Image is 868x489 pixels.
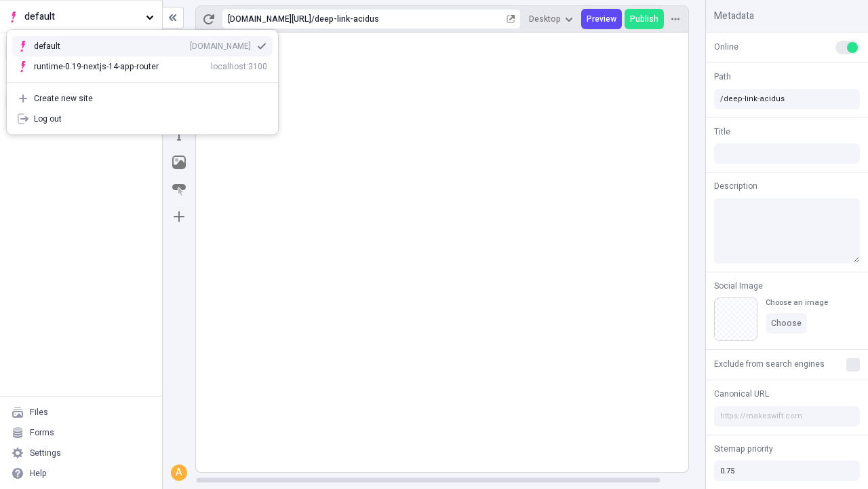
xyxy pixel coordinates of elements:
button: Publish [625,9,664,29]
span: Choose [771,318,802,329]
div: Settings [30,448,61,458]
button: Choose [766,313,807,333]
span: Exclude from search engines [714,358,825,370]
div: default [34,41,81,52]
div: [DOMAIN_NAME] [190,41,251,52]
span: Title [714,126,730,138]
span: Online [714,41,738,53]
div: Files [30,407,48,418]
div: [URL][DOMAIN_NAME] [228,14,311,24]
button: Desktop [524,9,578,29]
span: Path [714,71,731,83]
button: Button [167,177,191,202]
button: Image [167,150,191,175]
div: / [311,14,315,24]
span: default [24,10,140,24]
div: localhost:3100 [211,61,267,72]
div: deep-link-acidus [315,14,504,24]
div: Choose an image [766,297,828,308]
div: runtime-0.19-nextjs-14-app-router [34,61,159,72]
span: Social Image [714,280,763,292]
span: Preview [587,14,616,24]
div: A [172,466,186,479]
div: Suggestions [7,31,278,82]
span: Canonical URL [714,388,769,400]
div: Forms [30,427,54,438]
span: Description [714,180,757,192]
div: Help [30,468,47,479]
button: Preview [581,9,622,29]
span: Publish [630,14,658,24]
span: Sitemap priority [714,443,773,455]
button: Text [167,123,191,147]
input: https://makeswift.com [714,406,860,427]
span: Desktop [529,14,561,24]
